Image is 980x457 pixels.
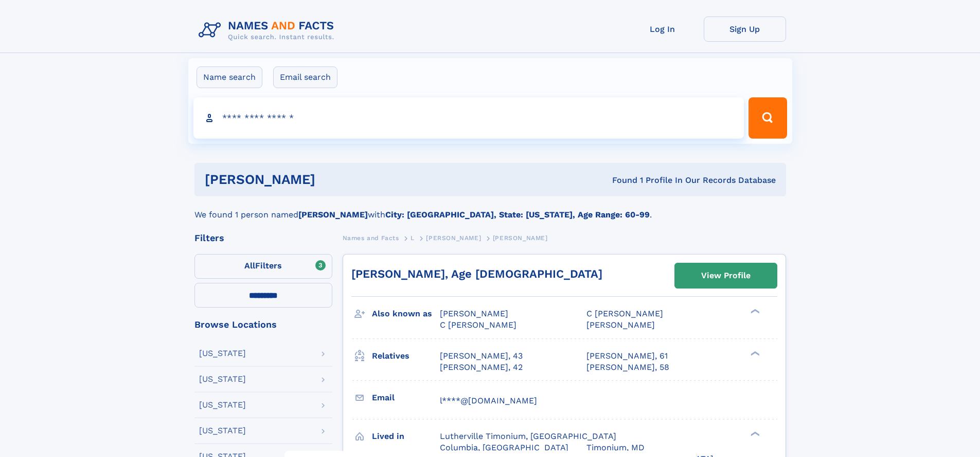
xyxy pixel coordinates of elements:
[586,362,669,373] a: [PERSON_NAME], 58
[586,350,668,362] a: [PERSON_NAME], 61
[194,254,332,279] label: Filters
[426,234,481,242] span: [PERSON_NAME]
[298,210,368,219] b: [PERSON_NAME]
[385,210,650,219] b: City: [GEOGRAPHIC_DATA], State: [US_STATE], Age Range: 60-99
[411,231,415,244] a: L
[440,443,568,452] span: Columbia, [GEOGRAPHIC_DATA]
[199,349,246,358] div: [US_STATE]
[199,427,246,435] div: [US_STATE]
[372,305,440,323] h3: Also known as
[440,309,508,318] span: [PERSON_NAME]
[748,308,760,315] div: ❯
[193,97,744,139] input: search input
[194,16,343,44] img: Logo Names and Facts
[586,443,645,452] span: Timonium, MD
[586,320,655,330] span: [PERSON_NAME]
[440,362,523,373] a: [PERSON_NAME], 42
[586,309,663,318] span: C [PERSON_NAME]
[621,16,704,42] a: Log In
[440,350,523,362] a: [PERSON_NAME], 43
[194,320,332,329] div: Browse Locations
[493,234,548,242] span: [PERSON_NAME]
[748,430,760,437] div: ❯
[372,389,440,407] h3: Email
[411,234,415,242] span: L
[748,350,760,357] div: ❯
[244,261,255,270] span: All
[197,66,262,88] label: Name search
[205,173,464,186] h1: [PERSON_NAME]
[701,264,751,287] div: View Profile
[464,175,776,186] div: Found 1 Profile In Our Records Database
[675,263,777,288] a: View Profile
[749,97,787,139] button: Search Button
[372,428,440,445] h3: Lived in
[704,16,786,42] a: Sign Up
[440,320,516,330] span: C [PERSON_NAME]
[194,233,332,243] div: Filters
[199,375,246,383] div: [US_STATE]
[199,401,246,409] div: [US_STATE]
[273,66,337,88] label: Email search
[343,231,399,244] a: Names and Facts
[426,231,481,244] a: [PERSON_NAME]
[440,431,616,441] span: Lutherville Timonium, [GEOGRAPHIC_DATA]
[351,267,602,280] a: [PERSON_NAME], Age [DEMOGRAPHIC_DATA]
[372,347,440,365] h3: Relatives
[194,196,786,221] div: We found 1 person named with .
